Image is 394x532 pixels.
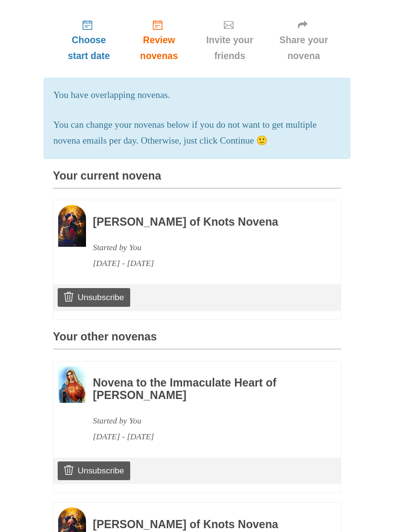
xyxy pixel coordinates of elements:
img: Novena image [58,366,86,403]
div: Started by You [93,413,315,429]
a: Unsubscribe [58,462,130,480]
span: Share your novena [276,33,332,64]
div: Started by You [93,240,315,256]
a: Unsubscribe [58,289,130,307]
a: Invite your friends [193,12,266,69]
h3: [PERSON_NAME] of Knots Novena [93,519,315,532]
span: Review novenas [135,33,184,64]
span: Invite your friends [203,33,257,64]
h3: Novena to the Immaculate Heart of [PERSON_NAME] [93,377,315,402]
span: Choose start date [62,33,115,64]
a: Share your novena [266,12,341,69]
p: You can change your novenas below if you do not want to get multiple novena emails per day. Other... [53,118,341,149]
div: [DATE] - [DATE] [93,256,315,272]
h3: Your other novenas [53,331,341,350]
p: You have overlapping novenas. [53,88,341,104]
h3: Your current novena [53,170,341,189]
h3: [PERSON_NAME] of Knots Novena [93,217,315,229]
img: Novena image [58,206,86,247]
a: Review novenas [125,12,193,69]
div: [DATE] - [DATE] [93,429,315,445]
a: Choose start date [53,12,125,69]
